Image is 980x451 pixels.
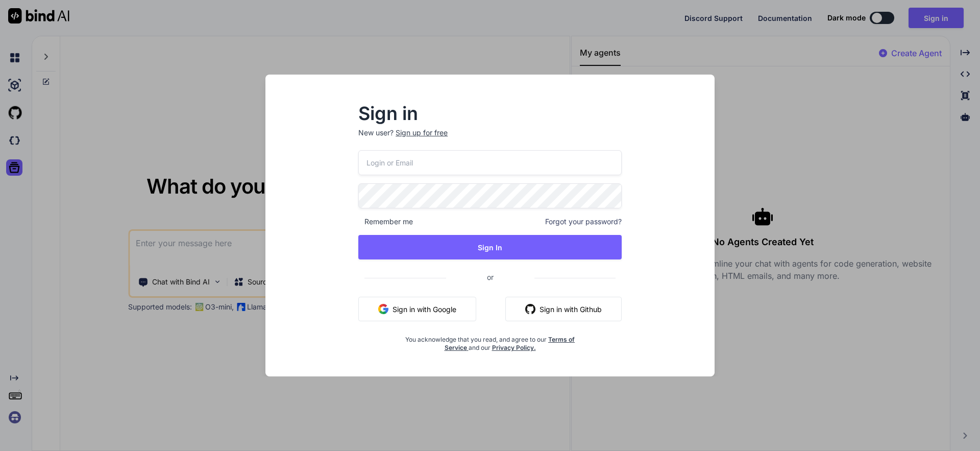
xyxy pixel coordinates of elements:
[445,336,575,351] a: Terms of Service
[492,344,536,351] a: Privacy Policy.
[358,128,622,150] p: New user?
[358,297,476,321] button: Sign in with Google
[358,105,622,122] h2: Sign in
[358,150,622,175] input: Login or Email
[505,297,622,321] button: Sign in with Github
[396,128,448,138] div: Sign up for free
[378,304,388,314] img: google
[358,217,413,227] span: Remember me
[358,235,622,259] button: Sign In
[446,265,534,290] span: or
[402,329,578,352] div: You acknowledge that you read, and agree to our and our
[525,304,535,314] img: github
[545,217,622,227] span: Forgot your password?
